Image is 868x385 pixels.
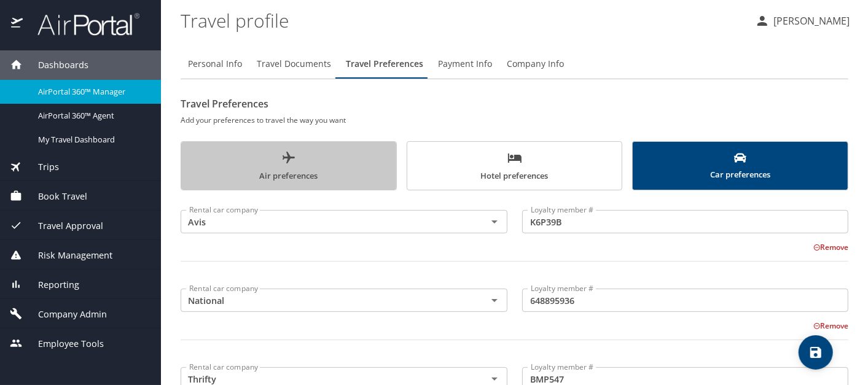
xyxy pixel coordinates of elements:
span: Personal Info [188,56,242,72]
button: Remove [813,242,848,252]
span: AirPortal 360™ Agent [38,110,146,122]
span: Air preferences [189,150,389,183]
input: Select a rental car company [184,292,467,308]
span: Employee Tools [23,337,104,351]
span: Payment Info [438,56,492,72]
h1: Travel profile [181,1,745,39]
img: airportal-logo.png [24,12,139,36]
input: Select a rental car company [184,214,467,230]
span: Risk Management [23,249,112,262]
span: My Travel Dashboard [38,134,146,146]
span: Travel Preferences [346,56,423,72]
h2: Travel Preferences [181,94,848,114]
span: Book Travel [23,190,87,203]
p: [PERSON_NAME] [770,14,850,28]
span: Company Admin [23,308,107,321]
img: icon-airportal.png [11,12,24,36]
button: save [799,335,833,370]
h6: Add your preferences to travel the way you want [181,114,848,126]
span: Car preferences [640,152,840,182]
span: Travel Approval [23,219,103,233]
span: Travel Documents [257,56,331,72]
button: Open [486,292,503,309]
button: Remove [813,321,848,331]
span: AirPortal 360™ Manager [38,86,146,98]
div: scrollable force tabs example [181,141,848,190]
span: Reporting [23,278,79,292]
span: Hotel preferences [415,150,615,183]
button: Open [486,213,503,230]
button: [PERSON_NAME] [750,10,854,32]
span: Company Info [507,56,564,72]
div: Profile [181,49,848,79]
span: Trips [23,160,59,174]
span: Dashboards [23,58,88,72]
